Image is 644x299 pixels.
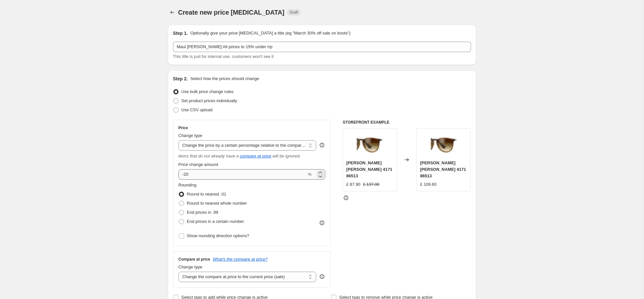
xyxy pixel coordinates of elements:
button: compare at price [240,154,271,158]
span: Draft [290,10,298,15]
span: Change type [179,265,203,269]
span: This title is just for internal use, customers won't see it [173,54,274,59]
span: Change type [179,133,203,138]
div: help [319,273,325,280]
span: [PERSON_NAME] [PERSON_NAME] 4171 86513 [420,160,466,178]
span: [PERSON_NAME] [PERSON_NAME] 4171 86513 [346,160,392,178]
input: -20 [179,169,307,180]
button: What's the compare at price? [213,257,268,262]
span: Round to nearest whole number [187,201,247,206]
img: ray-ban-erika-4171-86513-hd-1_80x.jpg [431,132,457,158]
h2: Step 2. [173,75,188,82]
i: Items that do not already have a [179,154,239,158]
input: 30% off holiday sale [173,42,471,52]
span: Use bulk price change rules [181,89,233,94]
span: £ 109.60 [420,182,437,187]
p: Select how the prices should change [190,75,259,82]
h3: Price [179,125,188,130]
span: Set product prices individually [181,98,237,103]
span: £ 87.90 [346,182,360,187]
i: will be ignored. [272,154,301,158]
h6: STOREFRONT EXAMPLE [343,120,471,125]
span: End prices in a certain number [187,219,244,224]
span: % [308,172,312,177]
span: End prices in .99 [187,210,218,215]
span: Round to nearest .01 [187,192,226,197]
span: Use CSV upload [181,107,213,112]
span: Rounding [179,183,197,187]
span: £ 137.00 [363,182,379,187]
div: help [319,142,325,148]
span: Show rounding direction options? [187,233,249,238]
span: Create new price [MEDICAL_DATA] [178,9,285,16]
span: Price change amount [179,162,218,167]
h2: Step 1. [173,30,188,36]
h3: Compare at price [179,257,210,262]
p: Optionally give your price [MEDICAL_DATA] a title (eg "March 30% off sale on boots") [190,30,350,36]
button: Price change jobs [168,8,177,17]
img: ray-ban-erika-4171-86513-hd-1_80x.jpg [357,132,383,158]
